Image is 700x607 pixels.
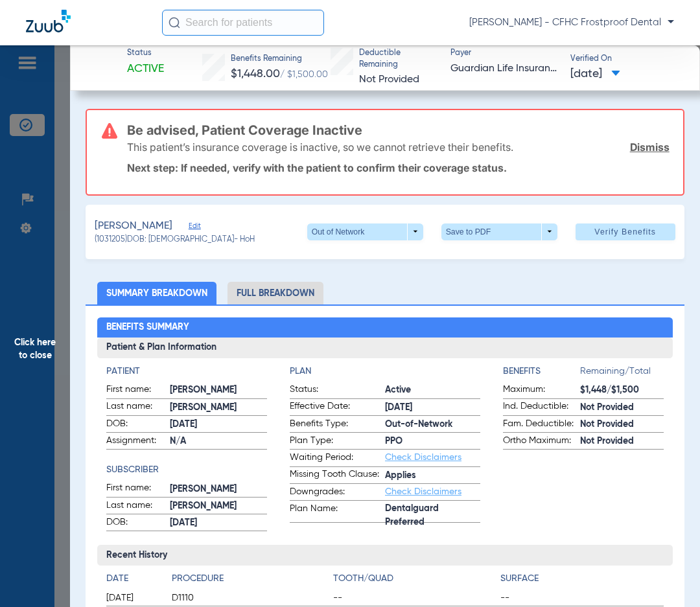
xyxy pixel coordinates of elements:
h4: Procedure [172,572,329,586]
span: First name: [106,481,170,497]
span: Maximum: [503,383,580,398]
span: Active [127,61,164,77]
app-breakdown-title: Tooth/Quad [333,572,496,590]
span: Deductible Remaining [359,48,439,71]
h4: Tooth/Quad [333,572,496,586]
h2: Benefits Summary [97,317,673,338]
button: Save to PDF [441,223,557,240]
a: Check Disclaimers [385,453,461,462]
span: Last name: [106,499,170,514]
span: Downgrades: [290,485,385,501]
h4: Surface [500,572,664,586]
span: $1,448.00 [231,68,280,80]
span: [PERSON_NAME] [170,499,267,513]
span: Edit [189,222,200,234]
li: Full Breakdown [227,282,323,304]
span: Waiting Period: [290,451,385,466]
span: [DATE] [570,66,620,82]
span: Ortho Maximum: [503,434,580,450]
span: Benefits Remaining [231,54,328,65]
span: Status [127,48,164,60]
span: First name: [106,383,170,398]
span: [PERSON_NAME] [170,384,267,397]
span: Missing Tooth Clause: [290,468,385,483]
span: [DATE] [385,401,480,415]
span: DOB: [106,516,170,531]
h4: Patient [106,365,267,378]
p: Next step: If needed, verify with the patient to confirm their coverage status. [127,161,669,174]
app-breakdown-title: Procedure [172,572,329,590]
span: N/A [170,435,267,448]
span: -- [333,591,496,604]
span: [DATE] [170,418,267,431]
li: Summary Breakdown [97,282,216,304]
span: Out-of-Network [385,418,480,431]
iframe: Chat Widget [635,545,700,607]
span: Plan Type: [290,434,385,450]
span: Not Provided [580,418,664,431]
h3: Patient & Plan Information [97,338,673,358]
span: Ind. Deductible: [503,400,580,415]
h4: Date [106,572,161,586]
span: Not Provided [359,74,419,85]
span: [DATE] [170,516,267,530]
span: / $1,500.00 [280,70,328,79]
span: D1110 [172,591,329,604]
h4: Benefits [503,365,580,378]
h3: Be advised, Patient Coverage Inactive [127,124,669,137]
button: Out of Network [307,223,423,240]
span: Dentalguard Preferred [385,509,480,522]
app-breakdown-title: Surface [500,572,664,590]
span: Plan Name: [290,502,385,523]
span: -- [500,591,664,604]
input: Search for patients [162,10,324,36]
span: Verified On [570,54,679,65]
span: DOB: [106,417,170,433]
img: Zuub Logo [26,10,71,32]
span: Guardian Life Insurance Co. of America [450,61,559,77]
button: Verify Benefits [576,223,675,240]
span: [PERSON_NAME] [170,483,267,496]
span: (1031205) DOB: [DEMOGRAPHIC_DATA] - HoH [95,235,255,246]
img: Search Icon [169,17,180,29]
span: Applies [385,469,480,483]
span: Effective Date: [290,400,385,415]
a: Dismiss [630,141,670,154]
app-breakdown-title: Benefits [503,365,580,383]
span: Status: [290,383,385,398]
h3: Recent History [97,545,673,566]
img: error-icon [102,123,117,139]
span: Fam. Deductible: [503,417,580,433]
span: Not Provided [580,435,664,448]
h4: Subscriber [106,463,267,477]
span: Active [385,384,480,397]
span: Remaining/Total [580,365,664,383]
span: $1,448/$1,500 [580,384,664,397]
span: [PERSON_NAME] [95,218,172,235]
span: Assignment: [106,434,170,450]
span: Benefits Type: [290,417,385,433]
span: Not Provided [580,401,664,415]
span: [DATE] [106,591,161,604]
span: Last name: [106,400,170,415]
span: PPO [385,435,480,448]
a: Check Disclaimers [385,487,461,496]
span: [PERSON_NAME] [170,401,267,415]
span: [PERSON_NAME] - CFHC Frostproof Dental [469,16,674,29]
span: Verify Benefits [594,227,656,237]
app-breakdown-title: Date [106,572,161,590]
h4: Plan [290,365,480,378]
span: Payer [450,48,559,60]
p: This patient’s insurance coverage is inactive, so we cannot retrieve their benefits. [127,141,513,154]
